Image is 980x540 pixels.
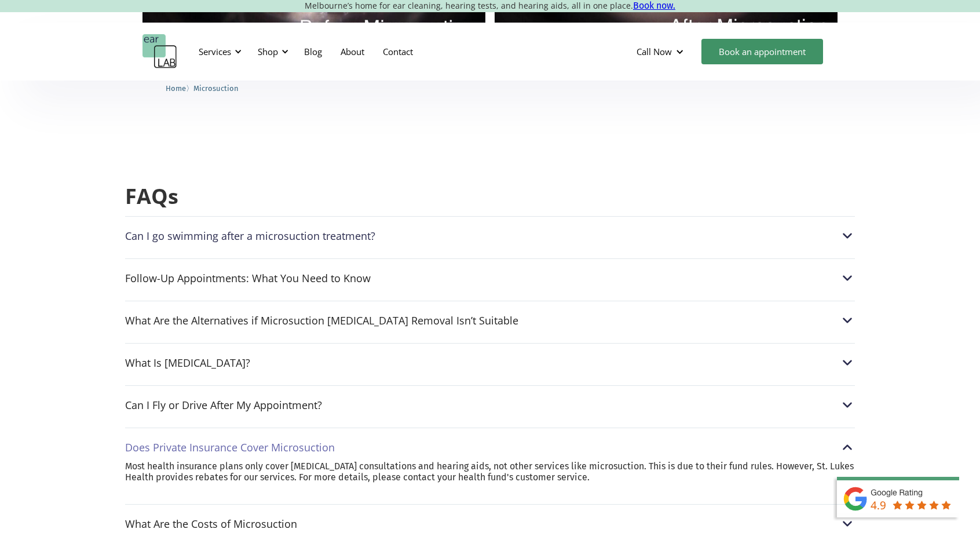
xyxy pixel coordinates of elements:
div: Call Now [627,34,696,69]
a: Blog [295,35,331,68]
img: Follow-Up Appointments: What You Need to Know [840,271,855,286]
div: Follow-Up Appointments: What You Need to KnowFollow-Up Appointments: What You Need to Know [125,271,855,286]
div: Can I go swimming after a microsuction treatment?Can I go swimming after a microsuction treatment? [125,228,855,243]
li: 〉 [166,82,193,94]
h2: FAQs [125,183,855,210]
img: What Are the Costs of Microsuction [840,516,855,531]
a: Book an appointment [701,39,823,64]
a: home [142,34,177,69]
img: Can I go swimming after a microsuction treatment? [840,228,855,243]
div: Shop [251,34,292,69]
a: About [331,35,374,68]
div: What Is [MEDICAL_DATA]?What Is Earwax? [125,355,855,370]
a: Contact [374,35,422,68]
div: Follow-Up Appointments: What You Need to Know [125,272,371,284]
div: Can I go swimming after a microsuction treatment? [125,230,375,242]
div: Services [192,34,245,69]
div: What Are the Alternatives if Microsuction [MEDICAL_DATA] Removal Isn’t Suitable [125,315,518,326]
div: What Are the Alternatives if Microsuction [MEDICAL_DATA] Removal Isn’t SuitableWhat Are the Alter... [125,313,855,328]
div: Call Now [637,46,672,57]
img: What Is Earwax? [840,355,855,370]
img: Does Private Insurance Cover Microsuction [840,440,855,455]
div: What Is [MEDICAL_DATA]? [125,357,250,368]
span: Microsuction [193,84,239,93]
div: What Are the Costs of Microsuction [125,518,297,530]
img: What Are the Alternatives if Microsuction Earwax Removal Isn’t Suitable [840,313,855,328]
span: Home [166,84,186,93]
nav: Does Private Insurance Cover MicrosuctionDoes Private Insurance Cover Microsuction [125,461,855,494]
p: Most health insurance plans only cover [MEDICAL_DATA] consultations and hearing aids, not other s... [125,461,855,483]
div: Does Private Insurance Cover MicrosuctionDoes Private Insurance Cover Microsuction [125,440,855,455]
a: Microsuction [193,82,239,93]
div: Does Private Insurance Cover Microsuction [125,442,335,453]
div: Shop [258,46,278,57]
div: Can I Fly or Drive After My Appointment?Can I Fly or Drive After My Appointment? [125,397,855,413]
a: Home [166,82,186,93]
img: Can I Fly or Drive After My Appointment? [840,397,855,413]
div: Services [199,46,231,57]
div: What Are the Costs of MicrosuctionWhat Are the Costs of Microsuction [125,516,855,531]
div: Can I Fly or Drive After My Appointment? [125,399,322,411]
